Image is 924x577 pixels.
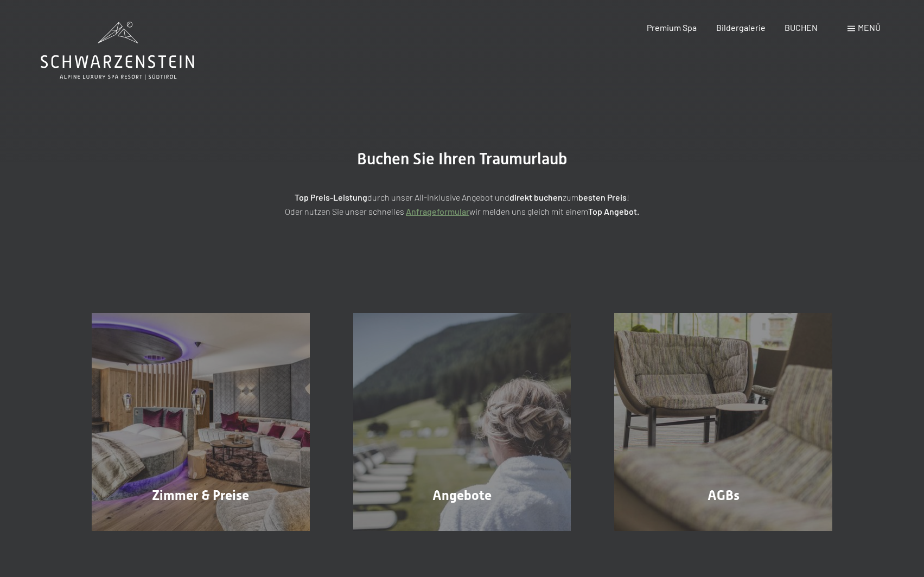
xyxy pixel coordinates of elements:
a: Buchung Angebote [332,313,593,531]
strong: besten Preis [578,192,627,202]
strong: Top Angebot. [588,206,639,216]
a: Buchung Zimmer & Preise [70,313,332,531]
span: AGBs [708,488,740,503]
a: Buchung AGBs [592,313,854,531]
strong: direkt buchen [509,192,563,202]
a: Bildergalerie [716,22,766,33]
p: durch unser All-inklusive Angebot und zum ! Oder nutzen Sie unser schnelles wir melden uns gleich... [191,190,734,218]
a: BUCHEN [785,22,818,33]
strong: Top Preis-Leistung [295,192,367,202]
span: Angebote [432,488,492,503]
span: Buchen Sie Ihren Traumurlaub [357,149,568,168]
a: Premium Spa [647,22,697,33]
span: Zimmer & Preise [152,488,249,503]
a: Anfrageformular [406,206,469,216]
span: Menü [858,22,881,33]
